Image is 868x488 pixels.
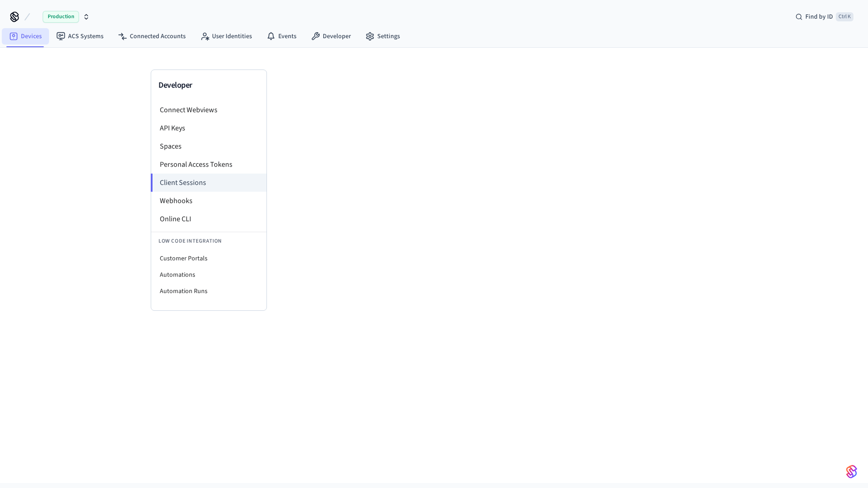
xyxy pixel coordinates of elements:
div: Find by IDCtrl K [788,9,861,25]
a: Developer [304,28,358,45]
span: Find by ID [805,12,833,21]
a: Settings [358,28,407,45]
li: Connect Webviews [151,101,266,119]
li: Client Sessions [151,174,266,192]
img: SeamLogoGradient.69752ec5.svg [846,464,857,479]
li: Personal Access Tokens [151,155,266,174]
li: Spaces [151,137,266,155]
a: Devices [2,28,49,45]
li: Automation Runs [151,283,266,299]
span: Production [43,11,79,23]
li: Low Code Integration [151,232,266,250]
h3: Developer [158,79,259,92]
span: Ctrl K [836,12,853,21]
li: API Keys [151,119,266,137]
li: Online CLI [151,210,266,228]
a: Connected Accounts [111,28,193,45]
li: Webhooks [151,192,266,210]
li: Customer Portals [151,250,266,267]
a: User Identities [193,28,259,45]
a: ACS Systems [49,28,111,45]
a: Events [259,28,304,45]
li: Automations [151,267,266,283]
